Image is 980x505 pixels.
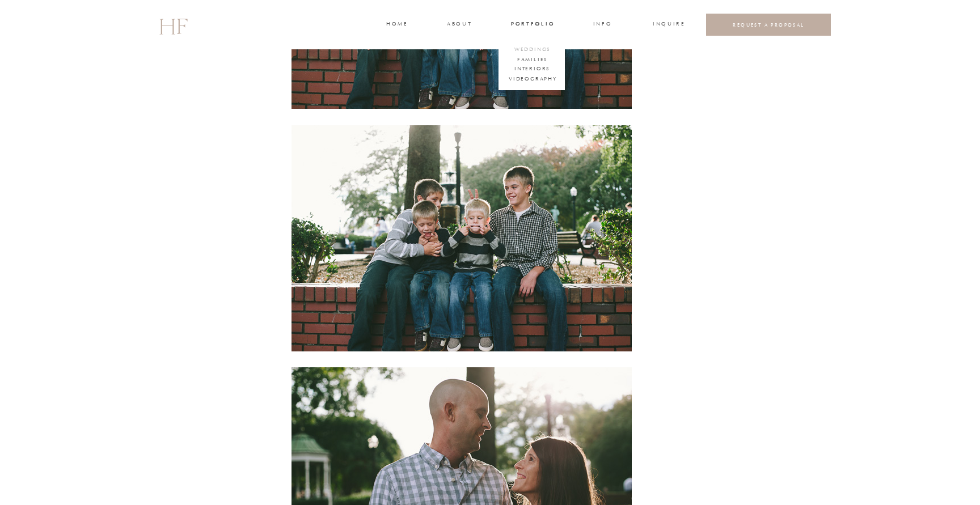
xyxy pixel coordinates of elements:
a: INQUIRE [653,20,683,30]
a: HF [159,9,187,41]
a: WEDDINGS [513,45,552,56]
a: portfolio [511,20,554,30]
a: INFO [592,20,613,30]
a: FAMILIES [516,56,550,66]
a: home [386,20,407,30]
a: REQUEST A PROPOSAL [715,22,822,28]
a: Interiors [514,65,548,75]
a: VIDEOGRAPHY [509,75,554,85]
img: _DSC5797 [292,125,632,351]
a: about [447,20,471,30]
